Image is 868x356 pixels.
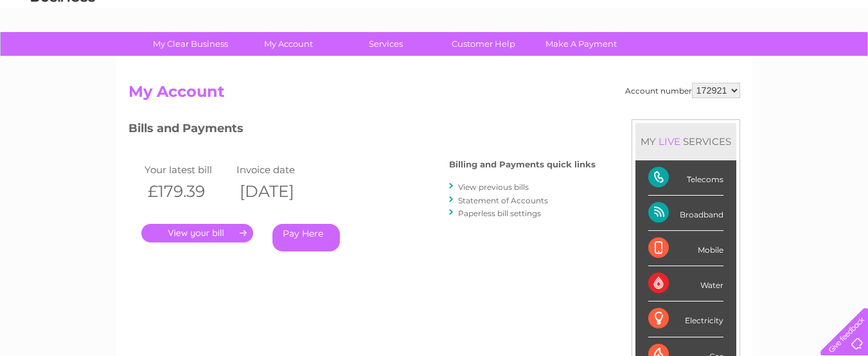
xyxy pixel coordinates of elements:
th: [DATE] [233,178,326,205]
a: Log out [826,55,856,64]
a: Services [333,32,439,56]
a: Pay Here [272,224,340,251]
a: Water [642,55,666,64]
div: Water [648,266,723,301]
a: Contact [783,55,814,64]
h3: Bills and Payments [128,119,596,142]
a: My Account [235,32,341,56]
div: Electricity [648,301,723,337]
a: Statement of Accounts [458,196,548,205]
a: Make A Payment [528,32,634,56]
a: Customer Help [430,32,536,56]
a: 0333 014 3131 [626,6,714,22]
div: Telecoms [648,160,723,196]
td: Invoice date [233,161,326,178]
div: LIVE [656,135,683,148]
div: MY SERVICES [635,123,736,160]
a: Blog [756,55,775,64]
td: Your latest bill [141,161,234,178]
a: Telecoms [710,55,748,64]
a: Paperless bill settings [458,208,541,218]
h2: My Account [128,83,740,107]
div: Clear Business is a trading name of Verastar Limited (registered in [GEOGRAPHIC_DATA] No. 3667643... [131,7,738,62]
th: £179.39 [141,178,234,205]
a: View previous bills [458,182,529,192]
div: Broadband [648,196,723,231]
a: . [141,224,253,242]
div: Mobile [648,231,723,266]
img: logo.png [30,33,96,72]
h4: Billing and Payments quick links [449,160,596,169]
a: My Clear Business [137,32,244,56]
div: Account number [625,83,740,98]
a: Energy [674,55,702,64]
